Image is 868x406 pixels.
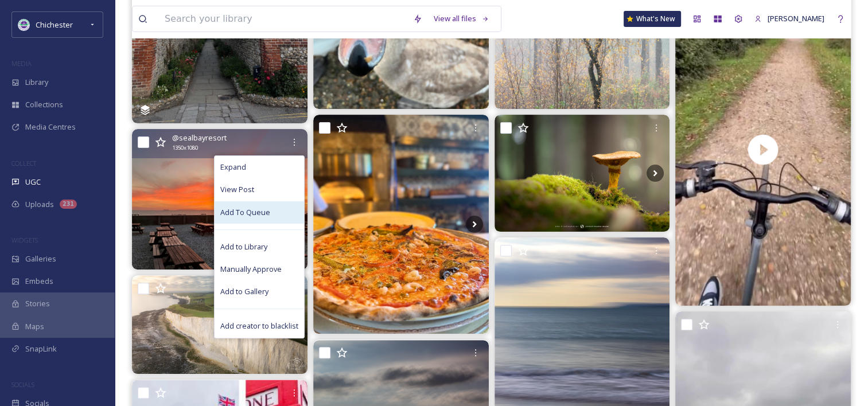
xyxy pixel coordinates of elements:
span: MEDIA [11,59,32,68]
img: Our back garden at sunset 🌅 What's your favourite thing about Seal Bay? 💬 #selsey #sealbayresort ... [132,129,308,270]
span: @ sealbayresort [172,132,227,143]
span: Add to Library [220,241,267,252]
span: SnapLink [25,343,57,354]
span: Add creator to blacklist [220,321,298,331]
a: What's New [624,11,681,27]
span: SOCIALS [11,380,34,389]
span: Embeds [25,276,53,287]
span: Add to Gallery [220,286,268,297]
span: 1350 x 1080 [172,144,198,152]
span: Manually Approve [220,264,282,275]
span: Chichester [36,19,73,30]
span: WIDGETS [11,236,38,244]
div: 231 [60,200,77,209]
span: Add To Queue [220,207,270,218]
span: Galleries [25,253,56,264]
span: Expand [220,162,246,173]
img: Logo_of_Chichester_District_Council.png [18,19,30,30]
span: UGC [25,177,41,188]
a: View all files [428,7,495,30]
span: Stories [25,298,50,309]
span: Uploads [25,199,54,210]
img: Belle Tout Lighthouse has one of the most dramatic settings on the English coast. From above you ... [132,275,308,374]
input: Search your library [159,6,407,32]
span: Collections [25,99,63,110]
span: Media Centres [25,122,76,132]
img: Plates to share and flavours to remember. Come grab your taste of Italy at the CHK this week! #CH... [313,115,489,334]
span: COLLECT [11,159,36,167]
span: View Post [220,184,254,195]
span: [PERSON_NAME] [768,13,824,24]
img: Trying to learn the names of mushrooms is hard. They're all very similarly named with slight vari... [495,115,670,232]
span: Maps [25,321,44,332]
span: Library [25,77,48,88]
a: [PERSON_NAME] [749,7,830,30]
